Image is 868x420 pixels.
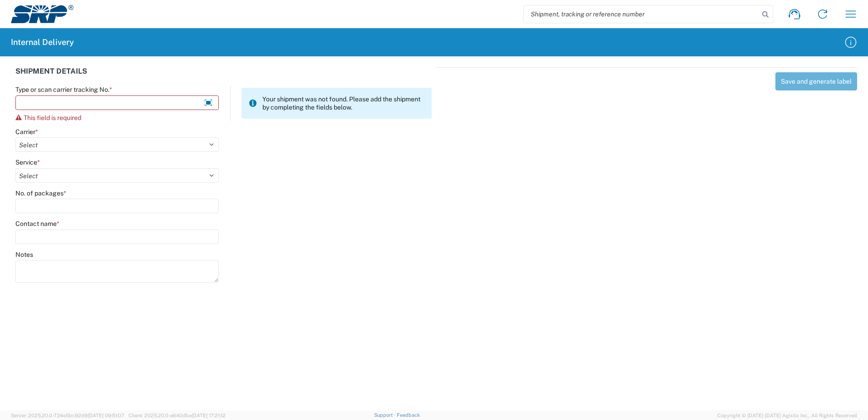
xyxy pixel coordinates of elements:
[128,413,226,418] span: Client: 2025.20.0-e640dba
[11,37,74,48] h2: Internal Delivery
[11,413,124,418] span: Server: 2025.20.0-734e5bc92d9
[15,128,38,136] label: Carrier
[15,158,40,166] label: Service
[262,95,424,111] span: Your shipment was not found. Please add the shipment by completing the fields below.
[192,413,226,418] span: [DATE] 17:21:12
[524,5,759,23] input: Shipment, tracking or reference number
[88,413,124,418] span: [DATE] 09:51:07
[717,411,857,420] span: Copyright © [DATE]-[DATE] Agistix Inc., All Rights Reserved
[374,412,397,418] a: Support
[15,250,33,259] label: Notes
[24,114,81,121] span: This field is required
[15,189,66,197] label: No. of packages
[397,412,420,418] a: Feedback
[15,67,432,85] div: SHIPMENT DETAILS
[15,85,112,94] label: Type or scan carrier tracking No.
[11,5,74,23] img: srp
[15,220,59,228] label: Contact name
